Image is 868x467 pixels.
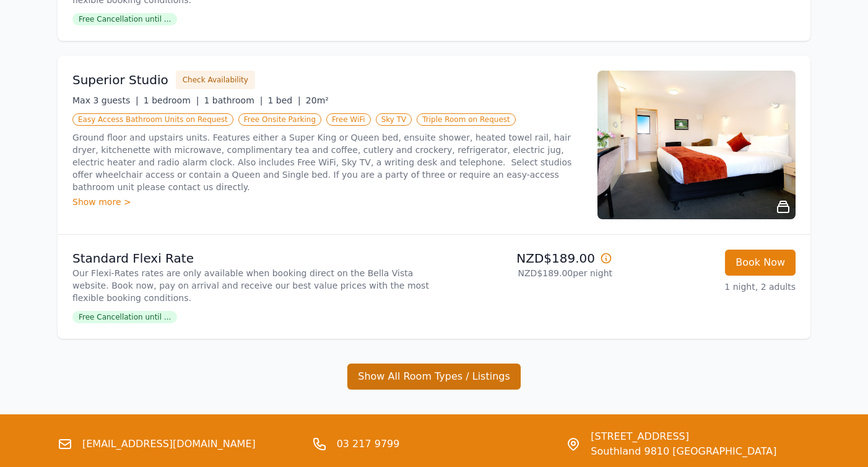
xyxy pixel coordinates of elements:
[591,444,776,459] span: Southland 9810 [GEOGRAPHIC_DATA]
[267,95,300,105] span: 1 bed |
[337,437,400,452] a: 03 217 9799
[622,281,796,293] p: 1 night, 2 adults
[306,95,329,105] span: 20m²
[72,131,583,193] p: Ground floor and upstairs units. Features either a Super King or Queen bed, ensuite shower, heate...
[376,113,412,126] span: Sky TV
[72,196,583,208] div: Show more >
[72,267,429,304] p: Our Flexi-Rates rates are only available when booking direct on the Bella Vista website. Book now...
[72,95,139,105] span: Max 3 guests |
[176,71,255,89] button: Check Availability
[238,113,321,126] span: Free Onsite Parking
[439,267,612,279] p: NZD$189.00 per night
[72,311,177,323] span: Free Cancellation until ...
[417,113,515,126] span: Triple Room on Request
[72,250,429,267] p: Standard Flexi Rate
[204,95,263,105] span: 1 bathroom |
[72,71,168,89] h3: Superior Studio
[72,113,233,126] span: Easy Access Bathroom Units on Request
[82,437,256,452] a: [EMAIL_ADDRESS][DOMAIN_NAME]
[326,113,371,126] span: Free WiFi
[72,13,177,25] span: Free Cancellation until ...
[591,429,776,444] span: [STREET_ADDRESS]
[725,250,796,276] button: Book Now
[144,95,199,105] span: 1 bedroom |
[439,250,612,267] p: NZD$189.00
[347,364,521,390] button: Show All Room Types / Listings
